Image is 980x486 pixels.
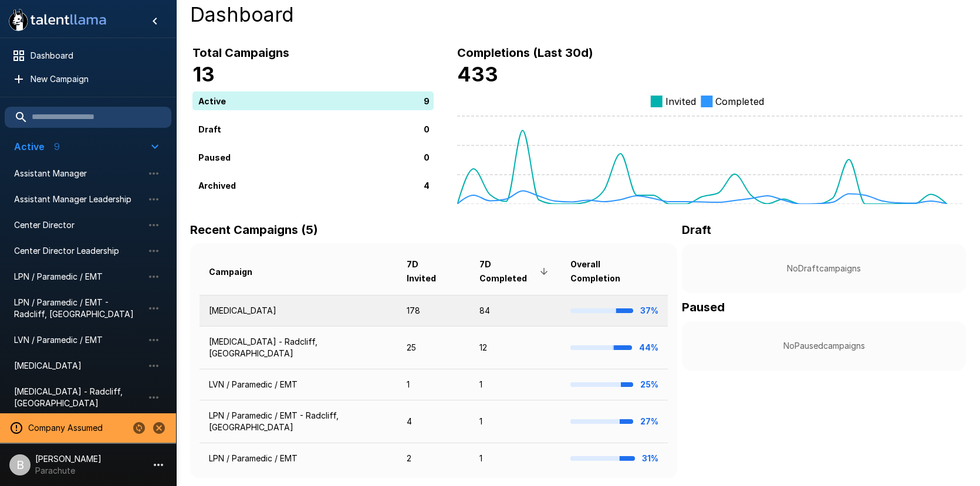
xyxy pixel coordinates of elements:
[190,223,318,237] b: Recent Campaigns (5)
[397,369,470,400] td: 1
[397,295,470,326] td: 178
[457,62,498,86] b: 433
[424,94,430,107] p: 9
[209,265,268,279] span: Campaign
[639,342,658,352] b: 44%
[470,443,561,474] td: 1
[200,369,397,400] td: LVN / Paramedic / EMT
[407,257,461,286] span: 7D Invited
[682,300,725,314] b: Paused
[470,326,561,369] td: 12
[640,305,658,315] b: 37%
[640,416,658,426] b: 27%
[424,123,430,135] p: 0
[642,453,658,463] b: 31%
[200,326,397,369] td: [MEDICAL_DATA] - Radcliff, [GEOGRAPHIC_DATA]
[397,400,470,443] td: 4
[397,443,470,474] td: 2
[190,2,966,27] h4: Dashboard
[701,263,947,274] p: No Draft campaigns
[200,295,397,326] td: [MEDICAL_DATA]
[200,400,397,443] td: LPN / Paramedic / EMT - Radcliff, [GEOGRAPHIC_DATA]
[470,295,561,326] td: 84
[570,257,658,286] span: Overall Completion
[397,326,470,369] td: 25
[470,400,561,443] td: 1
[701,340,947,352] p: No Paused campaigns
[457,46,593,60] b: Completions (Last 30d)
[424,179,430,191] p: 4
[192,62,215,86] b: 13
[682,223,711,237] b: Draft
[479,257,552,286] span: 7D Completed
[192,46,289,60] b: Total Campaigns
[200,443,397,474] td: LPN / Paramedic / EMT
[424,151,430,163] p: 0
[640,379,658,389] b: 25%
[470,369,561,400] td: 1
